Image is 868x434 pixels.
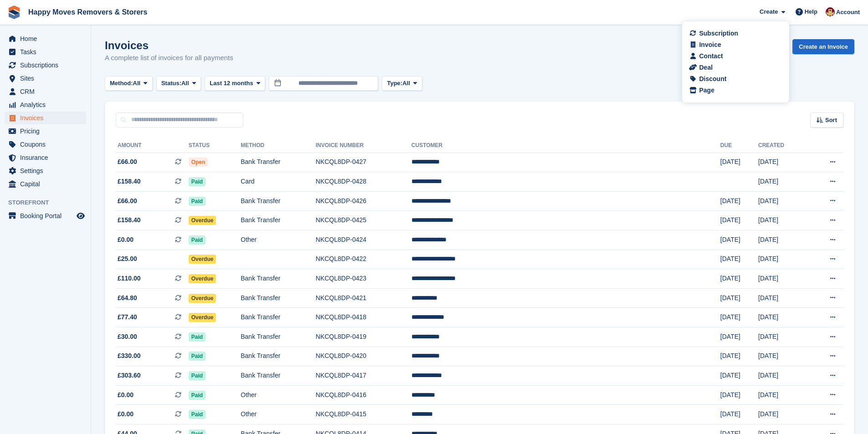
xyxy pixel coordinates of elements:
[8,198,91,207] span: Storefront
[241,308,316,327] td: Bank Transfer
[20,32,75,45] span: Home
[189,313,216,322] span: Overdue
[758,347,807,366] td: [DATE]
[118,409,134,419] span: £0.00
[699,29,738,38] div: Subscription
[382,76,422,91] button: Type: All
[241,230,316,250] td: Other
[241,191,316,211] td: Bank Transfer
[316,269,411,289] td: NKCQL8DP-0423
[758,288,807,308] td: [DATE]
[5,32,86,45] a: menu
[5,151,86,164] a: menu
[20,125,75,138] span: Pricing
[758,366,807,386] td: [DATE]
[758,405,807,424] td: [DATE]
[699,86,714,95] div: Page
[758,269,807,289] td: [DATE]
[316,288,411,308] td: NKCQL8DP-0421
[720,288,758,308] td: [DATE]
[105,76,153,91] button: Method: All
[5,209,86,222] a: menu
[316,138,411,153] th: Invoice Number
[20,151,75,164] span: Insurance
[720,327,758,347] td: [DATE]
[316,347,411,366] td: NKCQL8DP-0420
[316,211,411,230] td: NKCQL8DP-0425
[720,230,758,250] td: [DATE]
[5,85,86,98] a: menu
[691,74,781,84] a: Discount
[20,59,75,71] span: Subscriptions
[316,327,411,347] td: NKCQL8DP-0419
[75,210,86,221] a: Preview store
[411,138,720,153] th: Customer
[20,209,75,222] span: Booking Portal
[189,138,241,153] th: Status
[691,29,781,38] a: Subscription
[5,59,86,71] a: menu
[691,40,781,50] a: Invoice
[720,250,758,269] td: [DATE]
[402,79,410,88] span: All
[758,191,807,211] td: [DATE]
[5,98,86,111] a: menu
[5,125,86,138] a: menu
[5,46,86,58] a: menu
[720,211,758,230] td: [DATE]
[805,7,817,16] span: Help
[181,79,189,88] span: All
[189,332,205,342] span: Paid
[189,197,205,206] span: Paid
[699,51,723,61] div: Contact
[316,366,411,386] td: NKCQL8DP-0417
[189,216,216,225] span: Overdue
[20,164,75,177] span: Settings
[189,391,205,400] span: Paid
[316,230,411,250] td: NKCQL8DP-0424
[792,39,854,54] a: Create an Invoice
[241,138,316,153] th: Method
[161,79,181,88] span: Status:
[118,157,137,167] span: £66.00
[20,138,75,151] span: Coupons
[20,46,75,58] span: Tasks
[5,138,86,151] a: menu
[20,85,75,98] span: CRM
[316,385,411,405] td: NKCQL8DP-0416
[699,63,713,72] div: Deal
[316,250,411,269] td: NKCQL8DP-0422
[20,98,75,111] span: Analytics
[105,39,233,51] h1: Invoices
[118,274,141,283] span: £110.00
[118,312,137,322] span: £77.40
[241,288,316,308] td: Bank Transfer
[5,178,86,190] a: menu
[720,138,758,153] th: Due
[826,7,835,16] img: Steven Fry
[691,51,781,61] a: Contact
[691,63,781,72] a: Deal
[189,352,205,361] span: Paid
[720,153,758,172] td: [DATE]
[316,153,411,172] td: NKCQL8DP-0427
[758,250,807,269] td: [DATE]
[241,347,316,366] td: Bank Transfer
[758,172,807,192] td: [DATE]
[118,235,134,245] span: £0.00
[118,390,134,400] span: £0.00
[836,8,860,17] span: Account
[20,178,75,190] span: Capital
[118,293,137,303] span: £64.80
[189,274,216,283] span: Overdue
[241,211,316,230] td: Bank Transfer
[316,405,411,424] td: NKCQL8DP-0415
[758,138,807,153] th: Created
[241,172,316,192] td: Card
[105,53,233,63] p: A complete list of invoices for all payments
[316,191,411,211] td: NKCQL8DP-0426
[156,76,201,91] button: Status: All
[110,79,133,88] span: Method:
[241,153,316,172] td: Bank Transfer
[691,86,781,95] a: Page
